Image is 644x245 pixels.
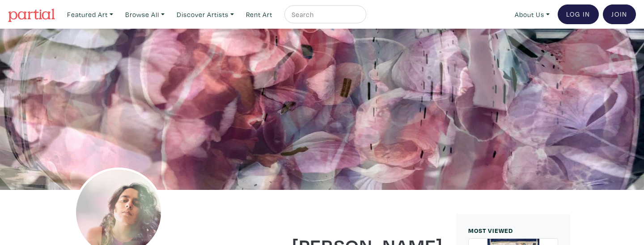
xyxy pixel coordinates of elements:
[173,5,238,24] a: Discover Artists
[558,4,599,24] a: Log In
[291,9,358,20] input: Search
[468,226,513,235] small: MOST VIEWED
[63,5,117,24] a: Featured Art
[603,4,636,24] a: Join
[511,5,554,24] a: About Us
[121,5,169,24] a: Browse All
[242,5,276,24] a: Rent Art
